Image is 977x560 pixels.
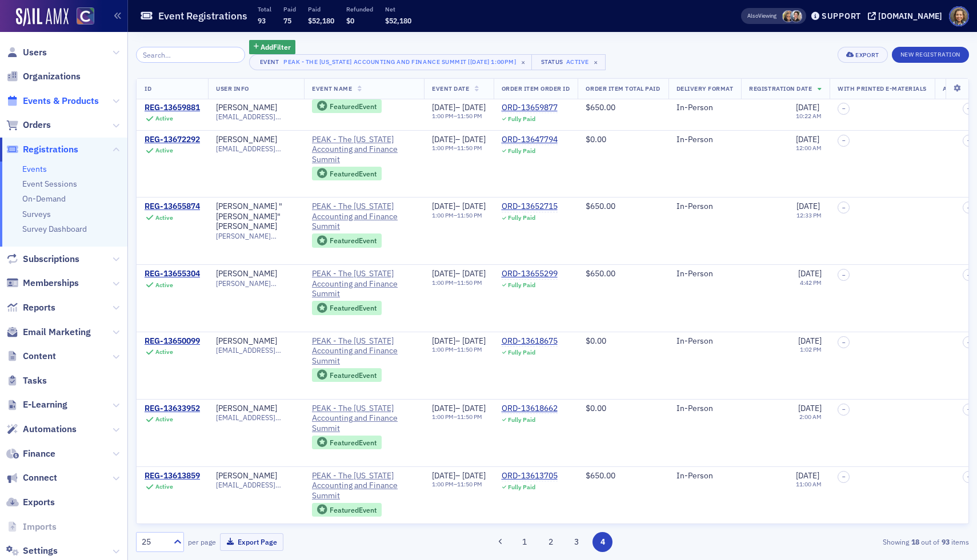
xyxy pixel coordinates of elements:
a: ORD-13659877 [502,103,558,113]
div: Active [155,214,173,221]
span: [EMAIL_ADDRESS][DOMAIN_NAME] [216,112,296,121]
div: Featured Event [330,103,377,110]
div: – [432,269,486,279]
span: Lauren Standiford [782,10,794,22]
a: Email Marketing [6,326,91,339]
button: EventPEAK - The [US_STATE] Accounting and Finance Summit [[DATE] 1:00pm]× [249,54,533,70]
div: Active [155,281,173,289]
span: 75 [283,16,291,25]
div: Featured Event [330,372,377,378]
time: 11:50 PM [457,413,482,421]
a: On-Demand [22,194,66,204]
time: 10:22 AM [796,112,822,120]
a: Subscriptions [6,253,79,265]
button: 1 [515,532,535,552]
span: Registration Date [749,84,812,92]
span: User Info [216,84,249,92]
a: REG-13650099 [145,336,200,347]
label: per page [188,537,216,547]
div: – [432,212,486,219]
span: Order Item Total Paid [586,84,660,92]
a: PEAK - The [US_STATE] Accounting and Finance Summit [312,269,416,299]
time: 1:02 PM [800,345,822,353]
span: $52,180 [385,16,411,25]
a: Memberships [6,277,79,289]
span: – [967,204,971,211]
div: In-Person [676,103,734,113]
a: New Registration [892,49,969,59]
div: Status [540,58,564,66]
a: REG-13655874 [145,202,200,212]
a: REG-13613859 [145,471,200,481]
span: $0.00 [586,134,606,144]
span: – [967,339,971,346]
a: [PERSON_NAME] "[PERSON_NAME]" [PERSON_NAME] [216,202,296,232]
div: Featured Event [312,99,382,114]
time: 1:00 PM [432,279,454,287]
span: Event Name [312,84,352,92]
div: – [432,404,486,414]
span: – [842,105,846,112]
span: $650.00 [586,201,615,211]
button: 3 [567,532,587,552]
span: [PERSON_NAME][EMAIL_ADDRESS][DOMAIN_NAME] [216,232,296,240]
a: ORD-13647794 [502,135,558,145]
span: Settings [23,545,58,557]
a: ORD-13618662 [502,404,558,414]
div: In-Person [676,269,734,279]
span: Imports [23,521,57,533]
span: [DATE] [432,336,455,346]
p: Paid [283,5,296,13]
p: Net [385,5,411,13]
a: Finance [6,448,55,460]
button: AddFilter [249,40,296,54]
span: ID [145,84,151,92]
div: – [432,481,486,488]
div: – [432,144,486,152]
div: In-Person [676,202,734,212]
div: Featured Event [312,436,382,450]
div: ORD-13655299 [502,269,558,279]
span: [DATE] [798,268,822,279]
span: Users [23,46,47,59]
span: PEAK - The Colorado Accounting and Finance Summit [312,336,416,366]
div: Featured Event [312,167,382,181]
time: 2:00 AM [799,413,822,421]
span: Exports [23,496,55,509]
div: – [432,471,486,481]
a: ORD-13618675 [502,336,558,347]
span: [DATE] [796,102,819,112]
span: [DATE] [796,470,819,481]
span: [DATE] [462,336,486,346]
div: [PERSON_NAME] [216,135,277,145]
span: × [591,57,601,67]
a: Users [6,46,47,59]
h1: Event Registrations [158,9,247,23]
span: Connect [23,472,57,484]
span: – [967,473,971,480]
img: SailAMX [16,8,69,26]
a: Organizations [6,70,81,83]
span: PEAK - The Colorado Accounting and Finance Summit [312,404,416,434]
div: In-Person [676,404,734,414]
div: Also [747,12,758,19]
time: 1:00 PM [432,413,454,421]
a: Registrations [6,143,78,156]
div: Fully Paid [508,416,535,424]
a: PEAK - The [US_STATE] Accounting and Finance Summit [312,404,416,434]
a: REG-13655304 [145,269,200,279]
time: 1:00 PM [432,211,454,219]
a: ORD-13613705 [502,471,558,481]
button: 4 [592,532,612,552]
span: [PERSON_NAME][EMAIL_ADDRESS][DOMAIN_NAME] [216,279,296,288]
div: [PERSON_NAME] [216,336,277,347]
span: [DATE] [462,201,486,211]
a: Event Sessions [22,179,77,189]
div: – [432,346,486,353]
